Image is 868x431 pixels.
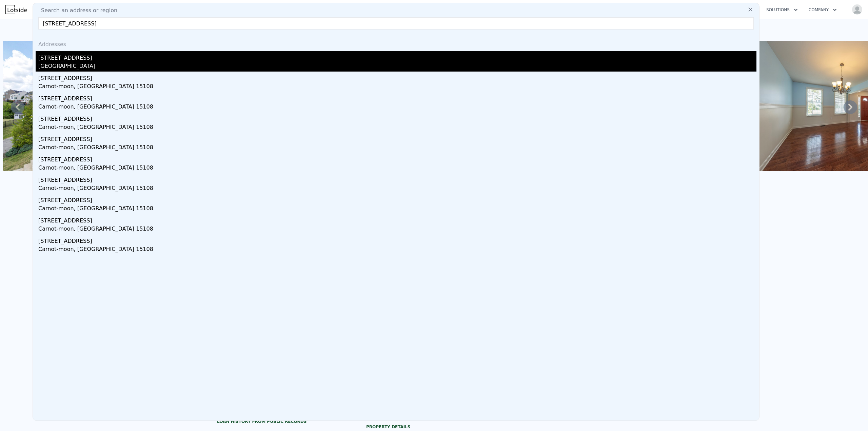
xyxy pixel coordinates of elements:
img: Sale: 167409793 Parcel: 92112777 [3,41,176,171]
div: [STREET_ADDRESS] [38,92,756,103]
div: Carnot-moon, [GEOGRAPHIC_DATA] 15108 [38,123,756,133]
div: Carnot-moon, [GEOGRAPHIC_DATA] 15108 [38,164,756,173]
div: Carnot-moon, [GEOGRAPHIC_DATA] 15108 [38,143,756,153]
div: Property details [366,424,502,430]
div: Carnot-moon, [GEOGRAPHIC_DATA] 15108 [38,103,756,112]
div: Carnot-moon, [GEOGRAPHIC_DATA] 15108 [38,184,756,194]
div: [STREET_ADDRESS] [38,133,756,143]
img: avatar [852,4,863,15]
div: Carnot-moon, [GEOGRAPHIC_DATA] 15108 [38,82,756,92]
div: Carnot-moon, [GEOGRAPHIC_DATA] 15108 [38,204,756,214]
div: [STREET_ADDRESS] [38,153,756,164]
div: Loan history from public records [217,419,353,424]
div: [STREET_ADDRESS] [38,234,756,245]
div: [STREET_ADDRESS] [38,72,756,82]
div: [GEOGRAPHIC_DATA] [38,62,756,72]
div: [STREET_ADDRESS] [38,173,756,184]
button: Company [803,4,842,16]
div: [STREET_ADDRESS] [38,214,756,225]
span: Search an address or region [36,6,117,15]
div: [STREET_ADDRESS] [38,112,756,123]
div: Carnot-moon, [GEOGRAPHIC_DATA] 15108 [38,225,756,234]
input: Enter an address, city, region, neighborhood or zip code [38,17,754,30]
div: Addresses [36,35,756,51]
div: Carnot-moon, [GEOGRAPHIC_DATA] 15108 [38,245,756,255]
img: Lotside [5,5,27,14]
div: [STREET_ADDRESS] [38,51,756,62]
button: Solutions [761,4,803,16]
div: [STREET_ADDRESS] [38,194,756,204]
